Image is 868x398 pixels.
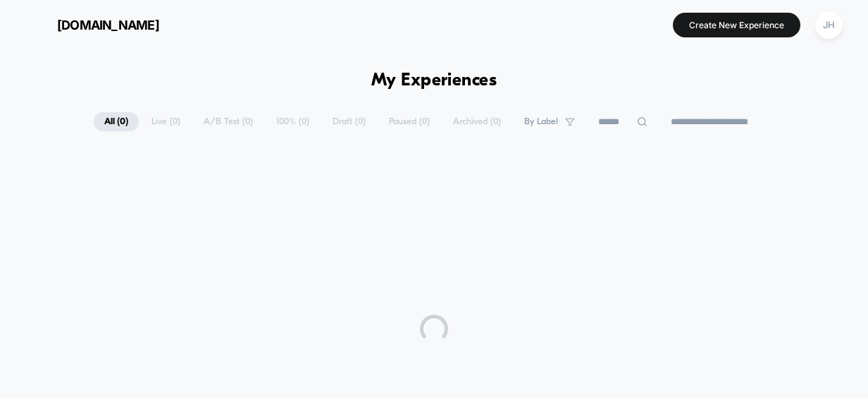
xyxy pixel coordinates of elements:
span: [DOMAIN_NAME] [57,18,159,32]
button: [DOMAIN_NAME] [21,13,163,36]
span: All ( 0 ) [94,112,139,131]
span: By Label [524,116,558,127]
button: Create New Experience [673,13,800,37]
h1: My Experiences [371,71,497,91]
button: JH [811,11,847,40]
div: JH [815,11,843,39]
